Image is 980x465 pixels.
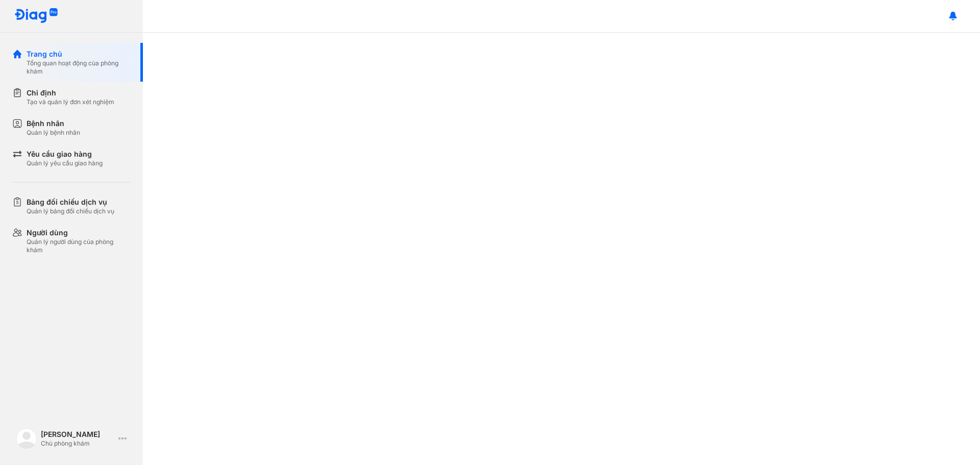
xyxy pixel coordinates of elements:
div: Người dùng [27,228,131,238]
div: Tạo và quản lý đơn xét nghiệm [27,98,114,106]
div: Bảng đối chiếu dịch vụ [27,197,114,207]
div: Trang chủ [27,49,131,59]
div: Tổng quan hoạt động của phòng khám [27,59,131,76]
img: logo [16,428,37,449]
div: Yêu cầu giao hàng [27,149,103,159]
div: Bệnh nhân [27,118,80,129]
img: logo [14,8,58,24]
div: Chỉ định [27,88,114,98]
div: [PERSON_NAME] [41,429,114,439]
div: Quản lý bảng đối chiếu dịch vụ [27,207,114,215]
div: Chủ phòng khám [41,439,114,448]
div: Quản lý yêu cầu giao hàng [27,159,103,167]
div: Quản lý người dùng của phòng khám [27,238,131,254]
div: Quản lý bệnh nhân [27,129,80,137]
